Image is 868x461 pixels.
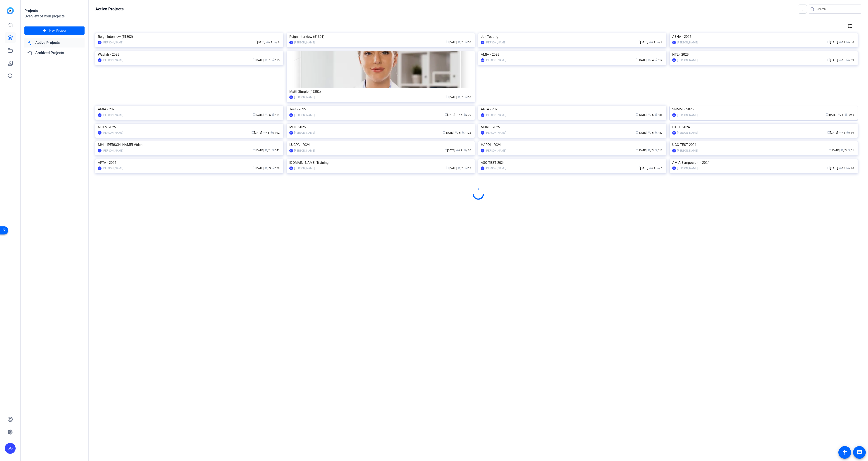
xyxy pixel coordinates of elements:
[98,149,101,152] div: SG
[486,148,506,153] div: [PERSON_NAME]
[636,149,646,152] span: [DATE]
[839,131,845,134] span: / 1
[272,167,280,170] span: / 20
[265,113,271,116] span: / 5
[265,167,271,170] span: / 3
[636,149,639,151] span: calendar_today
[98,33,281,40] div: Reign Interview (51302)
[103,58,123,62] div: [PERSON_NAME]
[98,141,281,148] div: MHI - [PERSON_NAME] Video
[827,167,838,170] span: [DATE]
[253,58,256,61] span: calendar_today
[848,149,851,151] span: radio
[463,113,471,116] span: / 20
[272,149,275,151] span: radio
[827,58,830,61] span: calendar_today
[98,159,281,166] div: APTA - 2024
[458,166,460,169] span: group
[24,48,85,58] a: Archived Projects
[636,58,639,61] span: calendar_today
[800,6,805,12] mat-icon: filter_list
[289,41,293,44] div: JW
[837,113,844,116] span: / 6
[266,40,269,43] span: group
[817,6,858,12] input: Search
[446,95,449,98] span: calendar_today
[827,40,830,43] span: calendar_today
[458,167,464,170] span: / 1
[253,59,264,62] span: [DATE]
[5,443,16,454] div: SG
[455,131,457,134] span: group
[294,113,315,117] div: [PERSON_NAME]
[827,59,838,62] span: [DATE]
[637,167,648,170] span: [DATE]
[253,113,264,116] span: [DATE]
[848,149,854,152] span: / 1
[270,131,273,134] span: radio
[677,58,698,62] div: [PERSON_NAME]
[251,131,262,134] span: [DATE]
[444,113,447,116] span: calendar_today
[255,40,257,43] span: calendar_today
[289,149,293,152] div: SG
[648,58,650,61] span: group
[465,41,471,44] span: / 0
[463,113,466,116] span: radio
[636,113,646,116] span: [DATE]
[842,450,847,455] mat-icon: accessibility
[672,106,855,113] div: SNMMI - 2025
[24,14,85,19] div: Overview of your projects
[443,131,453,134] span: [DATE]
[289,141,472,148] div: LUGPA - 2024
[649,167,655,170] span: / 1
[655,131,663,134] span: / 87
[481,33,664,40] div: Jen Testing
[655,59,663,62] span: / 12
[289,88,472,95] div: Matti Simple (49852)
[827,131,838,134] span: [DATE]
[481,41,484,44] div: JW
[481,58,484,62] div: HDV
[481,131,484,135] div: SG
[253,167,264,170] span: [DATE]
[272,59,280,62] span: / 15
[672,166,676,170] div: SG
[24,26,85,35] button: New Project
[648,149,650,151] span: group
[486,131,506,135] div: [PERSON_NAME]
[636,59,646,62] span: [DATE]
[486,113,506,117] div: [PERSON_NAME]
[251,131,254,134] span: calendar_today
[847,23,852,29] mat-icon: tune
[481,106,664,113] div: APTA - 2025
[265,113,267,116] span: group
[263,131,266,134] span: group
[857,450,862,455] mat-icon: message
[636,113,639,116] span: calendar_today
[95,6,124,12] h1: Active Projects
[270,131,280,134] span: / 192
[648,149,654,152] span: / 3
[98,41,101,44] div: JW
[839,41,845,44] span: / 1
[648,59,654,62] span: / 4
[272,113,275,116] span: radio
[458,96,464,99] span: / 1
[98,166,101,170] div: JD
[648,131,654,134] span: / 6
[272,166,275,169] span: radio
[672,113,676,117] div: SG
[672,131,676,135] div: SG
[103,113,123,117] div: [PERSON_NAME]
[655,131,658,134] span: radio
[656,41,663,44] span: / 2
[846,131,849,134] span: radio
[648,113,654,116] span: / 6
[655,58,658,61] span: radio
[649,40,652,43] span: group
[456,149,462,152] span: / 2
[486,40,506,45] div: [PERSON_NAME]
[829,149,832,151] span: calendar_today
[839,40,842,43] span: group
